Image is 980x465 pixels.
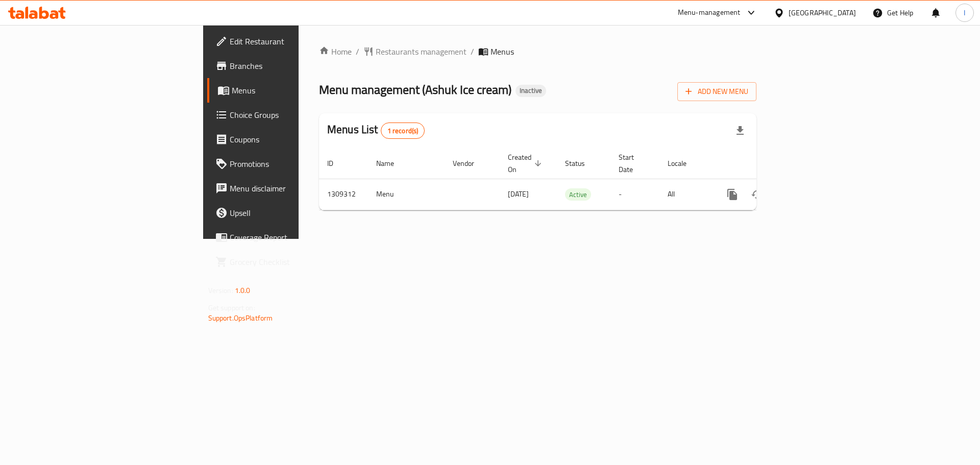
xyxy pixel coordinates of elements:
[207,201,367,225] a: Upsell
[685,85,748,98] span: Add New Menu
[207,250,367,274] a: Grocery Checklist
[565,189,591,201] span: Active
[319,148,826,210] table: enhanced table
[230,158,359,170] span: Promotions
[319,78,511,101] span: Menu management ( Ashuk Ice cream )
[230,35,359,47] span: Edit Restaurant
[508,187,529,201] span: [DATE]
[230,109,359,121] span: Choice Groups
[208,284,233,297] span: Version:
[668,157,700,169] span: Locale
[677,82,756,101] button: Add New Menu
[381,123,425,139] div: Total records count
[368,179,445,210] td: Menu
[728,118,752,143] div: Export file
[363,45,467,58] a: Restaurants management
[230,207,359,219] span: Upsell
[207,225,367,250] a: Coverage Report
[619,151,647,176] span: Start Date
[207,152,367,176] a: Promotions
[745,182,769,207] button: Change Status
[565,157,598,169] span: Status
[508,151,545,176] span: Created On
[207,78,367,103] a: Menus
[659,179,712,210] td: All
[232,84,359,96] span: Menus
[207,103,367,127] a: Choice Groups
[230,133,359,145] span: Coupons
[610,179,659,210] td: -
[516,86,546,95] span: Inactive
[678,7,741,19] div: Menu-management
[230,256,359,268] span: Grocery Checklist
[207,127,367,152] a: Coupons
[208,311,273,325] a: Support.OpsPlatform
[565,188,591,201] div: Active
[516,85,546,97] div: Inactive
[491,45,514,58] span: Menus
[230,60,359,72] span: Branches
[207,29,367,54] a: Edit Restaurant
[235,284,251,297] span: 1.0.0
[327,122,425,139] h2: Menus List
[327,157,347,169] span: ID
[376,45,467,58] span: Restaurants management
[381,126,425,136] span: 1 record(s)
[230,231,359,243] span: Coverage Report
[208,301,255,314] span: Get support on:
[964,7,965,18] span: I
[319,45,756,58] nav: breadcrumb
[376,157,407,169] span: Name
[207,176,367,201] a: Menu disclaimer
[471,45,474,58] li: /
[789,7,856,18] div: [GEOGRAPHIC_DATA]
[230,182,359,194] span: Menu disclaimer
[453,157,487,169] span: Vendor
[712,148,826,179] th: Actions
[207,54,367,78] a: Branches
[720,182,745,207] button: more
